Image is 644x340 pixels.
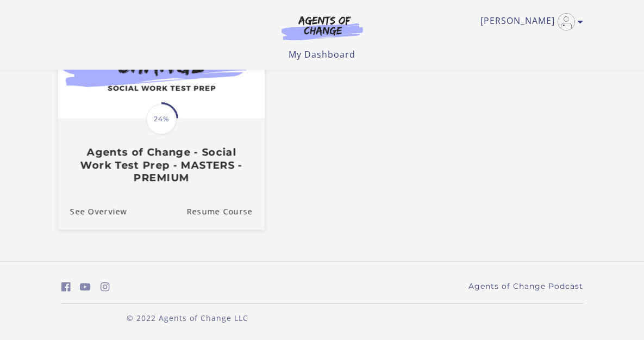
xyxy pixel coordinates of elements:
[61,312,314,324] p: © 2022 Agents of Change LLC
[270,15,374,40] img: Agents of Change Logo
[480,13,578,30] a: Toggle menu
[289,48,355,60] a: My Dashboard
[61,279,71,295] a: https://www.facebook.com/groups/aswbtestprep (Open in a new window)
[146,104,177,134] span: 24%
[61,282,71,292] i: https://www.facebook.com/groups/aswbtestprep (Open in a new window)
[80,279,91,295] a: https://www.youtube.com/c/AgentsofChangeTestPrepbyMeaganMitchell (Open in a new window)
[70,146,252,184] h3: Agents of Change - Social Work Test Prep - MASTERS - PREMIUM
[58,193,127,230] a: Agents of Change - Social Work Test Prep - MASTERS - PREMIUM: See Overview
[468,281,583,292] a: Agents of Change Podcast
[80,282,91,292] i: https://www.youtube.com/c/AgentsofChangeTestPrepbyMeaganMitchell (Open in a new window)
[101,282,110,292] i: https://www.instagram.com/agentsofchangeprep/ (Open in a new window)
[186,193,265,230] a: Agents of Change - Social Work Test Prep - MASTERS - PREMIUM: Resume Course
[101,279,110,295] a: https://www.instagram.com/agentsofchangeprep/ (Open in a new window)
